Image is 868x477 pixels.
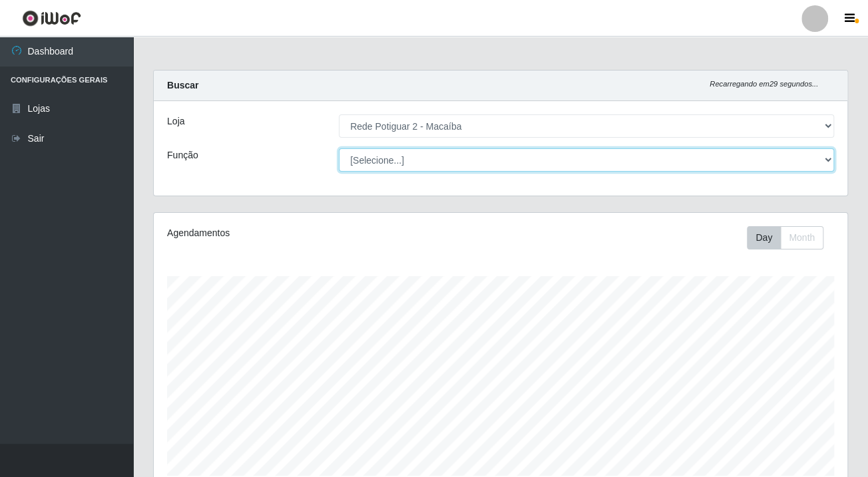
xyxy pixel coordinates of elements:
[22,10,81,27] img: CoreUI Logo
[710,80,818,88] i: Recarregando em 29 segundos...
[167,80,198,90] strong: Buscar
[167,114,184,128] label: Loja
[167,226,433,240] div: Agendamentos
[747,226,781,249] button: Day
[167,148,198,162] label: Função
[747,226,823,249] div: First group
[747,226,834,249] div: Toolbar with button groups
[780,226,823,249] button: Month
